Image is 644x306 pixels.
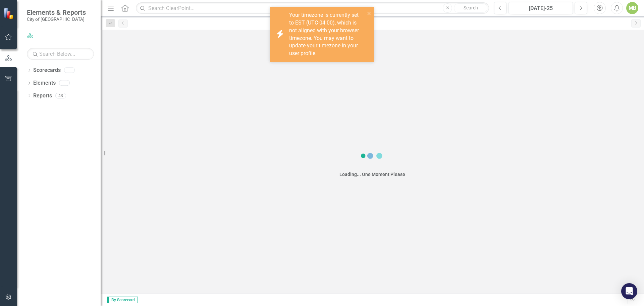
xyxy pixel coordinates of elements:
[454,3,487,13] button: Search
[626,2,638,14] button: MB
[27,48,94,60] input: Search Below...
[107,297,138,303] span: By Scorecard
[33,67,61,74] a: Scorecards
[464,5,478,10] span: Search
[27,8,86,16] span: Elements & Reports
[511,4,571,12] div: [DATE]-25
[136,2,489,14] input: Search ClearPoint...
[339,171,405,178] div: Loading... One Moment Please
[33,92,52,100] a: Reports
[55,93,66,98] div: 43
[289,11,365,57] div: Your timezone is currently set to EST (UTC-04:00), which is not aligned with your browser timezon...
[367,9,372,17] button: close
[3,8,15,19] img: ClearPoint Strategy
[621,283,637,299] div: Open Intercom Messenger
[508,2,573,14] button: [DATE]-25
[27,16,86,22] small: City of [GEOGRAPHIC_DATA]
[33,79,56,87] a: Elements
